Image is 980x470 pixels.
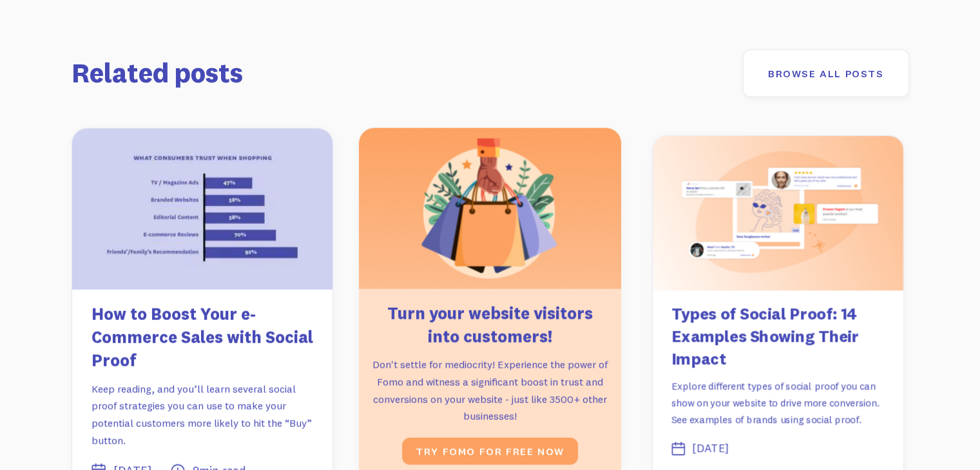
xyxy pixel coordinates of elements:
p: Don't settle for mediocrity! Experience the power of Fomo and witness a significant boost in trus... [372,356,608,425]
a: Browse all posts [743,50,909,97]
div:  [671,440,685,458]
h3: How to Boost Your e-Commerce Sales with Social Proof [91,303,314,373]
h3: Types of Social Proof: 14 Examples Showing Their Impact [671,303,885,370]
a: Try fomo for free now [402,438,578,465]
div: [DATE] [692,440,729,458]
strong: Turn your website visitors into customers! [387,303,593,347]
p: Keep reading, and you’ll learn several social proof strategies you can use to make your potential... [91,381,314,449]
h2: Related posts [72,54,727,92]
p: Explore different types of social proof you can show on your website to drive more conversion. Se... [671,378,885,428]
